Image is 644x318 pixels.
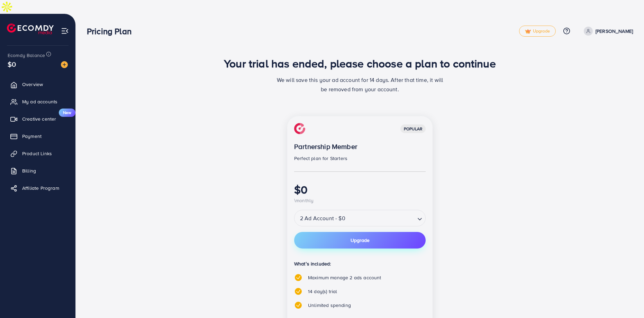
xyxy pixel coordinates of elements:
span: Upgrade [351,238,370,243]
span: Maximum manage 2 ads account [308,274,381,281]
span: Unlimited spending [308,302,351,309]
div: Domain: [DOMAIN_NAME] [18,18,76,24]
div: popular [400,124,426,133]
div: Keywords by Traffic [76,41,117,45]
img: tick [294,287,302,296]
img: img [294,123,305,134]
span: \monthly [294,197,314,204]
a: Billing [5,164,70,178]
div: v 4.0.24 [19,11,34,17]
p: What’s included: [294,260,426,268]
input: Search for option [347,212,415,224]
img: tab_keywords_by_traffic_grey.svg [69,40,74,46]
p: Perfect plan for Starters [294,154,426,162]
img: tick [294,301,302,309]
span: Product Links [22,150,52,157]
h1: Your trial has ended, please choose a plan to continue [224,57,496,70]
img: tab_domain_overview_orange.svg [19,40,24,46]
span: Affiliate Program [22,185,59,191]
p: Partnership Member [294,142,426,151]
a: My ad accounts [5,95,70,109]
span: New [59,109,75,117]
a: Affiliate Program [5,181,70,195]
p: [PERSON_NAME] [596,27,633,35]
img: logo [7,24,54,34]
p: We will save this your ad account for 14 days. After that time, it will be removed from your acco... [273,75,446,94]
img: image [61,61,68,68]
div: Search for option [294,210,426,226]
span: Overview [22,81,43,88]
button: Upgrade [294,232,426,249]
span: Upgrade [525,29,550,34]
span: 14 day(s) trial [308,288,337,295]
span: Payment [22,133,42,140]
a: tickUpgrade [519,26,556,37]
a: Overview [5,77,70,91]
a: Payment [5,129,70,143]
span: Ecomdy Balance [8,52,45,59]
a: Creative centerNew [5,112,70,126]
iframe: Chat [615,287,639,313]
img: tick [525,29,531,34]
div: Domain Overview [26,41,62,45]
span: 2 Ad Account - $0 [299,212,347,224]
img: logo_orange.svg [11,11,17,17]
span: $0 [8,59,16,69]
a: [PERSON_NAME] [581,27,633,36]
h1: $0 [294,183,426,196]
h3: Pricing Plan [87,26,137,36]
span: My ad accounts [22,98,57,105]
img: website_grey.svg [11,18,17,24]
img: tick [294,273,302,282]
img: menu [61,27,69,35]
span: Creative center [22,115,56,122]
a: Product Links [5,147,70,160]
span: Billing [22,167,36,174]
